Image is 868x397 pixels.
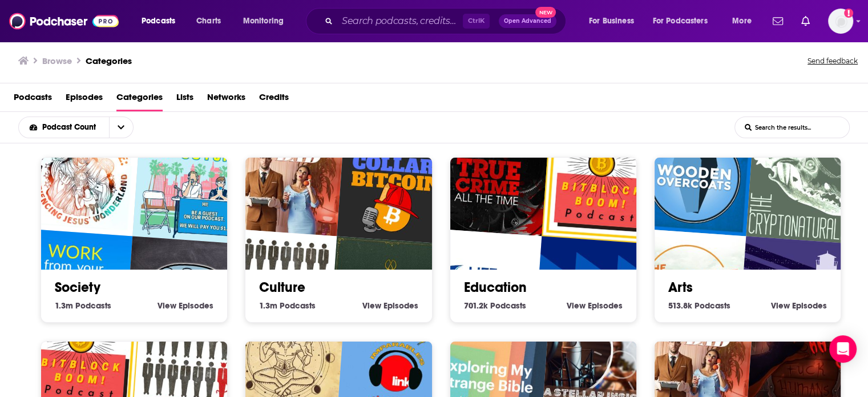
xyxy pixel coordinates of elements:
span: Open Advanced [504,18,551,24]
span: View [158,300,176,311]
a: Networks [207,88,245,111]
button: open menu [235,12,298,30]
span: For Business [589,13,634,29]
a: View Society Episodes [158,300,213,311]
span: Episodes [588,300,623,311]
span: Episodes [179,300,213,311]
span: Podcasts [695,300,730,311]
a: Categories [86,55,132,66]
span: Ctrl K [463,14,490,29]
a: View Education Episodes [567,300,623,311]
img: Your Mom & Dad [225,117,345,236]
a: Categories [116,88,163,111]
span: Podcasts [142,13,175,29]
button: open menu [581,12,648,30]
span: Episodes [383,300,418,311]
img: Eat Me Drink Me Podcast [21,117,140,236]
input: Search podcasts, credits, & more... [337,12,463,30]
button: Send feedback [804,53,861,69]
svg: Add a profile image [844,9,853,18]
img: The BitBlockBoom Bitcoin Podcast [542,125,661,244]
a: Show notifications dropdown [768,11,788,31]
span: Podcasts [280,300,316,311]
button: Open AdvancedNew [499,14,556,28]
img: Blue Collar Bitcoin [337,125,457,244]
span: 1.3m [55,300,73,311]
span: More [732,13,752,29]
img: User Profile [828,9,853,34]
button: Show profile menu [828,9,853,34]
img: The Cryptonaturalist [746,125,865,244]
a: 513.8k Arts Podcasts [668,300,730,311]
div: Search podcasts, credits, & more... [317,8,577,34]
a: 701.2k Education Podcasts [464,300,526,311]
span: Podcasts [75,300,111,311]
button: open menu [724,12,766,30]
a: Episodes [66,88,103,111]
img: Wooden Overcoats [635,117,754,236]
a: Society [55,279,100,296]
a: Podcasts [14,88,52,111]
img: True Crime All The Time [430,117,550,236]
span: New [535,7,556,18]
div: Open Intercom Messenger [829,335,857,363]
span: For Podcasters [653,13,708,29]
span: View [771,300,790,311]
a: Culture [259,279,305,296]
a: 1.3m Society Podcasts [55,300,111,311]
a: Charts [189,12,228,30]
span: Monitoring [243,13,284,29]
button: open menu [19,123,109,131]
a: Education [464,279,527,296]
a: Arts [668,279,693,296]
img: Podcast But Outside [132,125,252,244]
button: open menu [134,12,190,30]
h3: Browse [42,55,72,66]
a: Credits [259,88,289,111]
a: View Culture Episodes [362,300,418,311]
span: View [567,300,586,311]
span: Episodes [792,300,827,311]
span: View [362,300,381,311]
span: Podcasts [490,300,526,311]
span: Logged in as Bcprpro33 [828,9,853,34]
img: Podchaser - Follow, Share and Rate Podcasts [9,10,119,32]
span: 1.3m [259,300,277,311]
span: 513.8k [668,300,692,311]
a: Show notifications dropdown [797,11,814,31]
span: 701.2k [464,300,488,311]
a: 1.3m Culture Podcasts [259,300,316,311]
span: Charts [196,13,221,29]
button: open menu [645,12,724,30]
a: Lists [176,88,193,111]
button: open menu [109,117,133,138]
h2: Choose List sort [18,117,151,138]
a: View Arts Episodes [771,300,827,311]
span: Podcast Count [42,123,100,131]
